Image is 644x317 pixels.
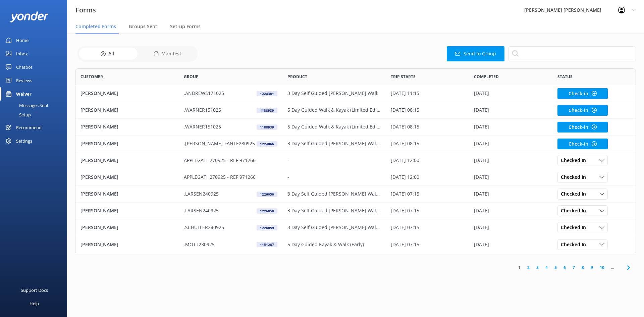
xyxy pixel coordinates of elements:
div: Support Docs [21,283,48,297]
p: .LARSEN240925 [184,190,219,198]
p: .MOTT230925 [184,241,215,248]
div: Help [30,297,39,310]
p: [PERSON_NAME] [80,140,118,147]
div: row [75,203,636,219]
p: [PERSON_NAME] [80,157,118,164]
div: row [75,152,636,169]
p: [DATE] 08:15 [391,106,419,114]
p: - [287,173,289,181]
div: Reviews [16,74,32,87]
div: 1188939 [257,108,277,113]
div: row [75,186,636,203]
p: [DATE] [474,123,489,130]
p: [DATE] [474,106,489,114]
div: row [75,169,636,186]
p: [DATE] 11:15 [391,90,419,97]
span: Checked In [561,207,590,214]
div: grid [75,85,636,253]
p: 3 Day Self Guided [PERSON_NAME] Walk (Early) [287,207,381,214]
p: [DATE] 08:15 [391,123,419,130]
div: Settings [16,134,32,148]
p: [DATE] 08:15 [391,140,419,147]
div: Chatbot [16,60,33,74]
p: [DATE] 12:00 [391,173,419,181]
div: 1224866 [257,141,277,147]
button: Check-in [557,122,608,133]
p: [PERSON_NAME] [80,241,118,248]
p: .WARNER151025 [184,123,221,130]
p: [PERSON_NAME] [80,190,118,198]
p: [PERSON_NAME] [80,224,118,231]
a: 5 [551,264,560,271]
p: 3 Day Self Guided [PERSON_NAME] Walk (Early) [287,190,381,198]
a: Messages Sent [4,101,67,110]
p: 3 Day Self Guided [PERSON_NAME] Walk (Early) [287,140,381,147]
div: 1151287 [257,242,277,247]
span: Checked In [561,173,590,181]
div: row [75,219,636,236]
span: Checked In [561,157,590,164]
span: Trip starts [391,73,416,80]
div: 1226059 [257,225,277,230]
a: 1 [515,264,524,271]
div: Recommend [16,121,42,134]
a: 8 [578,264,587,271]
p: [DATE] 07:15 [391,241,419,248]
div: row [75,85,636,102]
p: [PERSON_NAME] [80,123,118,130]
span: Groups Sent [129,23,157,30]
span: Status [557,73,573,80]
div: Messages Sent [4,101,49,110]
div: Home [16,34,29,47]
div: 1226050 [257,208,277,214]
span: Set-up Forms [170,23,201,30]
p: [DATE] [474,241,489,248]
p: 5 Day Guided Walk & Kayak (Limited Edition) [287,123,381,130]
div: Inbox [16,47,28,60]
p: 5 Day Guided Walk & Kayak (Limited Edition) [287,106,381,114]
span: Completed Forms [75,23,116,30]
p: [DATE] 07:15 [391,207,419,214]
button: Check-in [557,105,608,116]
h3: Forms [75,5,96,15]
a: Setup [4,110,67,119]
div: row [75,102,636,119]
p: [DATE] [474,207,489,214]
a: 10 [596,264,608,271]
a: 2 [524,264,533,271]
img: yonder-white-logo.png [10,11,49,22]
div: 1226050 [257,192,277,197]
a: 9 [587,264,596,271]
p: .WARNER151025 [184,106,221,114]
p: [PERSON_NAME] [80,106,118,114]
p: .ANDREWS171025 [184,90,224,97]
p: 3 Day Self Guided [PERSON_NAME] Walk (Early) [287,224,381,231]
p: [DATE] 07:15 [391,190,419,198]
p: [DATE] 12:00 [391,157,419,164]
p: [DATE] [474,157,489,164]
p: [DATE] [474,173,489,181]
p: [PERSON_NAME] [80,173,118,181]
p: [PERSON_NAME] [80,90,118,97]
p: 5 Day Guided Kayak & Walk (Early) [287,241,364,248]
a: 7 [569,264,578,271]
div: 1188939 [257,124,277,130]
p: .[PERSON_NAME]-FANTE280925 [184,140,255,147]
div: row [75,119,636,136]
div: row [75,136,636,152]
div: Setup [4,110,31,119]
p: [DATE] 07:15 [391,224,419,231]
p: [DATE] [474,224,489,231]
span: Checked In [561,224,590,231]
p: APPLEGATH270925 - REF 971266 [184,173,256,181]
a: 6 [560,264,569,271]
span: Product [287,73,307,80]
button: Check-in [557,88,608,99]
p: [DATE] [474,90,489,97]
p: .SCHULLER240925 [184,224,224,231]
p: [PERSON_NAME] [80,207,118,214]
span: Checked In [561,190,590,198]
div: Waiver [16,87,32,101]
p: 3 Day Self Guided [PERSON_NAME] Walk [287,90,378,97]
p: .LARSEN240925 [184,207,219,214]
